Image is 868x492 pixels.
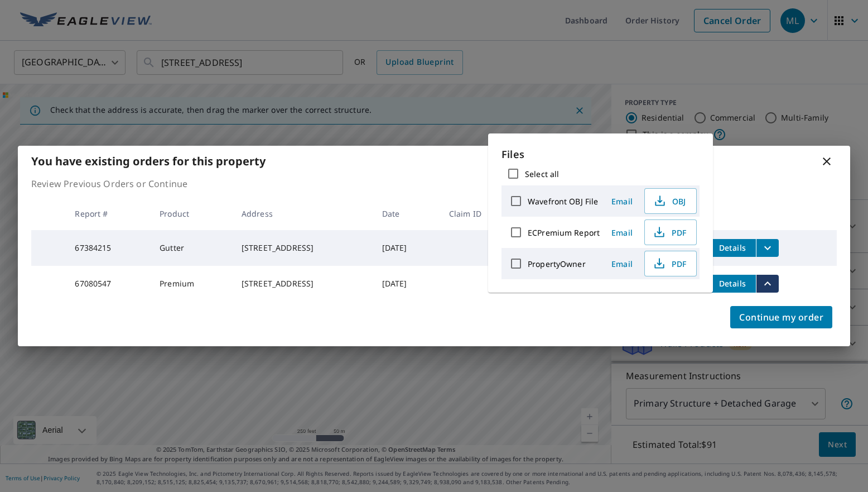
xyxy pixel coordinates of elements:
[739,309,823,325] span: Continue my order
[609,196,635,207] span: Email
[652,194,687,208] span: OBJ
[528,259,586,269] label: PropertyOwner
[604,224,640,241] button: Email
[609,259,635,269] span: Email
[373,230,440,266] td: [DATE]
[652,226,687,239] span: PDF
[716,242,749,253] span: Details
[644,188,697,214] button: OBJ
[644,251,697,276] button: PDF
[233,197,373,230] th: Address
[525,169,559,179] label: Select all
[730,306,832,328] button: Continue my order
[440,197,519,230] th: Claim ID
[756,239,779,257] button: filesDropdownBtn-67384215
[151,197,233,230] th: Product
[373,266,440,302] td: [DATE]
[501,147,700,162] p: Files
[31,154,266,169] b: You have existing orders for this property
[604,255,640,273] button: Email
[709,275,756,293] button: detailsBtn-67080547
[528,227,600,238] label: ECPremium Report
[373,197,440,230] th: Date
[604,193,640,210] button: Email
[31,177,837,190] p: Review Previous Orders or Continue
[528,196,598,207] label: Wavefront OBJ File
[242,242,364,254] div: [STREET_ADDRESS]
[756,275,779,293] button: filesDropdownBtn-67080547
[242,278,364,289] div: [STREET_ADDRESS]
[66,230,151,266] td: 67384215
[652,257,687,270] span: PDF
[151,266,233,302] td: Premium
[609,227,635,238] span: Email
[66,197,151,230] th: Report #
[716,278,749,289] span: Details
[644,219,697,245] button: PDF
[709,239,756,257] button: detailsBtn-67384215
[66,266,151,302] td: 67080547
[151,230,233,266] td: Gutter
